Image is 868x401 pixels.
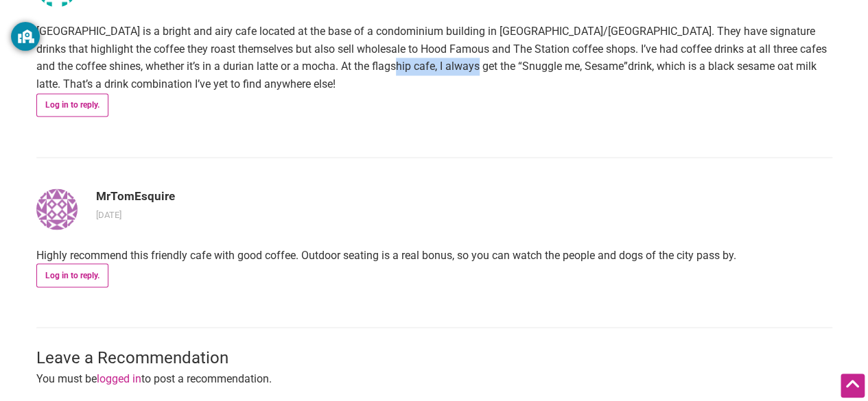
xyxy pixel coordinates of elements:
[36,23,832,93] p: [GEOGRAPHIC_DATA] is a bright and airy cafe located at the base of a condominium building in [GEO...
[97,372,141,385] a: logged in
[36,246,832,264] p: Highly recommend this friendly cafe with good coffee. Outdoor seating is a real bonus, so you can...
[36,369,832,387] p: You must be to post a recommendation.
[96,209,121,219] a: [DATE]
[11,22,40,51] button: GoGuardian Privacy Information
[36,263,108,287] a: Log in to reply.
[96,209,121,219] time: February 1, 2022 @ 10:01 am
[36,346,832,369] h3: Leave a Recommendation
[841,374,865,398] div: Scroll Back to Top
[36,93,108,117] a: Log in to reply.
[96,189,175,203] b: MrTomEsquire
